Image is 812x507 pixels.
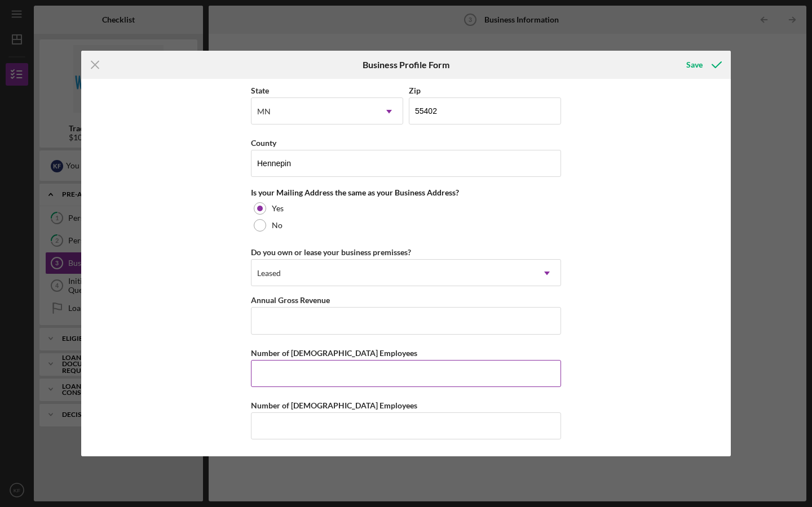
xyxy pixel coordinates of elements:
div: Leased [257,269,281,278]
div: Save [686,54,703,76]
label: Zip [409,86,421,95]
label: Yes [272,204,284,213]
button: Save [675,54,731,76]
label: No [272,221,283,230]
div: MN [257,107,271,116]
label: County [251,138,276,148]
div: Is your Mailing Address the same as your Business Address? [251,188,561,197]
label: Number of [DEMOGRAPHIC_DATA] Employees [251,401,417,410]
h6: Business Profile Form [363,60,449,70]
label: Annual Gross Revenue [251,295,330,305]
label: Number of [DEMOGRAPHIC_DATA] Employees [251,348,417,358]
